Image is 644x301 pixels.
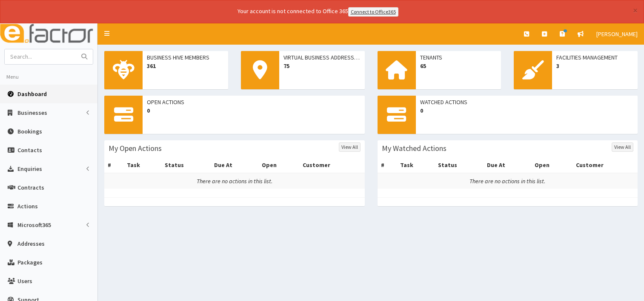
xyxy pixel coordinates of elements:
span: 3 [556,62,633,70]
span: Facilities Management [556,53,633,62]
a: View All [339,142,361,152]
th: Customer [299,157,364,173]
button: × [633,6,638,15]
th: Task [397,157,435,173]
span: Contracts [17,184,44,191]
span: Users [17,277,32,285]
span: Packages [17,258,43,266]
span: Bookings [17,128,42,135]
th: Status [435,157,484,173]
i: There are no actions in this list. [197,177,272,185]
span: Watched Actions [420,98,634,106]
span: 75 [283,62,361,70]
th: # [104,157,123,173]
div: Your account is not connected to Office 365 [69,7,567,17]
a: [PERSON_NAME] [590,23,644,45]
th: Due At [484,157,531,173]
span: 65 [420,62,497,70]
th: # [378,157,397,173]
span: Open Actions [147,98,361,106]
th: Status [161,157,210,173]
th: Open [531,157,572,173]
a: View All [612,142,633,152]
span: Actions [17,202,38,210]
span: Addresses [17,240,45,247]
th: Open [258,157,300,173]
span: Contacts [17,146,42,154]
span: Business Hive Members [147,53,224,62]
th: Due At [211,157,258,173]
span: 0 [420,106,634,115]
th: Task [123,157,161,173]
span: Dashboard [17,90,47,98]
th: Customer [572,157,638,173]
a: Connect to Office365 [348,7,398,17]
input: Search... [5,49,76,64]
span: Businesses [17,109,47,116]
span: [PERSON_NAME] [596,30,638,38]
span: 361 [147,62,224,70]
h3: My Open Actions [109,145,162,152]
span: Virtual Business Addresses [283,53,361,62]
i: There are no actions in this list. [469,177,545,185]
span: Microsoft365 [17,221,51,229]
span: 0 [147,106,361,115]
span: Enquiries [17,165,42,173]
span: Tenants [420,53,497,62]
h3: My Watched Actions [382,145,447,152]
